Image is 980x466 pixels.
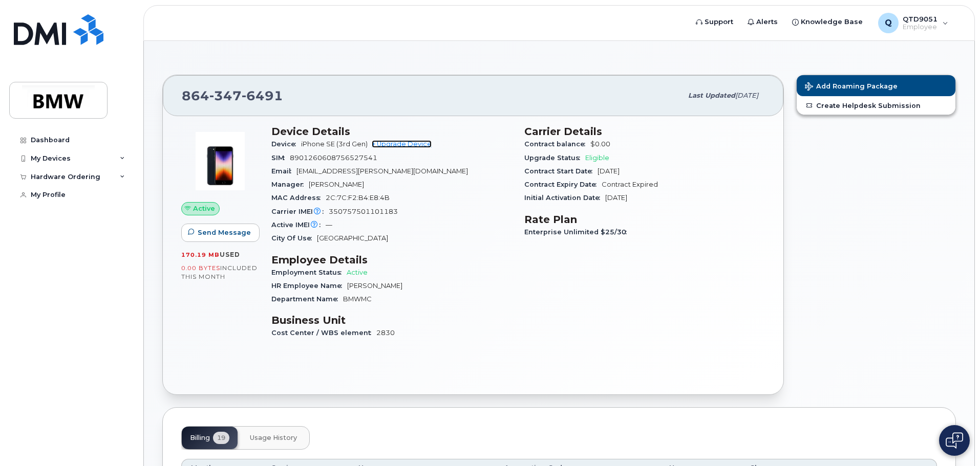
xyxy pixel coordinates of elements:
[250,434,297,442] span: Usage History
[189,130,251,192] img: image20231002-3703462-1angbar.jpeg
[347,269,368,276] span: Active
[296,167,468,175] span: [EMAIL_ADDRESS][PERSON_NAME][DOMAIN_NAME]
[271,140,301,148] span: Device
[326,194,390,202] span: 2C:7C:F2:B4:E8:4B
[182,88,283,103] span: 864
[585,154,609,162] span: Eligible
[290,154,377,162] span: 8901260608756527541
[376,329,395,337] span: 2830
[271,221,326,229] span: Active IMEI
[271,295,343,303] span: Department Name
[301,140,368,148] span: iPhone SE (3rd Gen)
[602,181,658,188] span: Contract Expired
[242,88,283,103] span: 6491
[209,88,242,103] span: 347
[271,181,309,188] span: Manager
[605,194,627,202] span: [DATE]
[524,213,765,226] h3: Rate Plan
[688,92,735,99] span: Last updated
[271,194,326,202] span: MAC Address
[946,432,963,449] img: Open chat
[309,181,364,188] span: [PERSON_NAME]
[524,125,765,138] h3: Carrier Details
[805,82,898,92] span: Add Roaming Package
[220,251,240,258] span: used
[524,181,602,188] span: Contract Expiry Date
[329,208,398,215] span: 350757501101183
[271,154,290,162] span: SIM
[271,269,347,276] span: Employment Status
[524,228,632,236] span: Enterprise Unlimited $25/30
[590,140,610,148] span: $0.00
[347,282,402,290] span: [PERSON_NAME]
[524,154,585,162] span: Upgrade Status
[735,92,758,99] span: [DATE]
[797,75,955,96] button: Add Roaming Package
[181,224,260,242] button: Send Message
[343,295,372,303] span: BMWMC
[797,96,955,115] a: Create Helpdesk Submission
[524,167,598,175] span: Contract Start Date
[524,194,605,202] span: Initial Activation Date
[372,140,432,148] a: + Upgrade Device
[598,167,620,175] span: [DATE]
[326,221,332,229] span: —
[193,204,215,213] span: Active
[271,254,512,266] h3: Employee Details
[317,234,388,242] span: [GEOGRAPHIC_DATA]
[271,314,512,326] h3: Business Unit
[198,228,251,237] span: Send Message
[271,234,317,242] span: City Of Use
[271,329,376,337] span: Cost Center / WBS element
[271,125,512,138] h3: Device Details
[181,251,220,258] span: 170.19 MB
[271,208,329,215] span: Carrier IMEI
[524,140,590,148] span: Contract balance
[271,282,347,290] span: HR Employee Name
[181,264,220,272] span: 0.00 Bytes
[271,167,296,175] span: Email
